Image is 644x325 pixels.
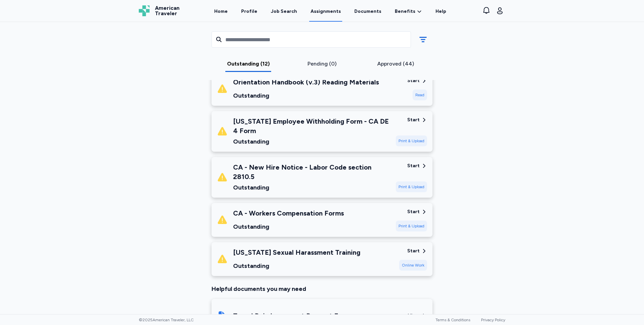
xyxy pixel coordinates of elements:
[139,5,150,16] img: Logo
[233,261,360,271] div: Outstanding
[408,312,420,319] div: View
[436,318,470,322] a: Terms & Conditions
[407,208,420,215] div: Start
[361,60,430,68] div: Approved (44)
[309,1,342,22] a: Assignments
[407,77,420,84] div: Start
[214,60,283,68] div: Outstanding (12)
[407,117,420,123] div: Start
[396,135,427,146] div: Print & Upload
[233,311,351,321] div: Travel Reimbursement Request Form
[271,8,297,15] div: Job Search
[155,5,180,16] span: American Traveler
[396,181,427,192] div: Print & Upload
[233,137,390,146] div: Outstanding
[407,248,420,254] div: Start
[233,162,390,181] div: CA - New Hire Notice - Labor Code section 2810.5
[395,8,422,15] a: Benefits
[139,317,194,323] span: © 2025 American Traveler, LLC
[233,91,379,100] div: Outstanding
[481,318,505,322] a: Privacy Policy
[407,162,420,169] div: Start
[395,8,415,15] span: Benefits
[233,117,390,135] div: [US_STATE] Employee Withholding Form - CA DE 4 Form
[233,248,360,257] div: [US_STATE] Sexual Harassment Training
[233,183,390,192] div: Outstanding
[413,90,427,100] div: Read
[233,222,344,231] div: Outstanding
[233,208,344,218] div: CA - Workers Compensation Forms
[399,260,427,271] div: Online Work
[288,60,356,68] div: Pending (0)
[396,221,427,231] div: Print & Upload
[233,77,379,87] div: Orientation Handbook (v.3) Reading Materials
[212,284,432,294] div: Helpful documents you may need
